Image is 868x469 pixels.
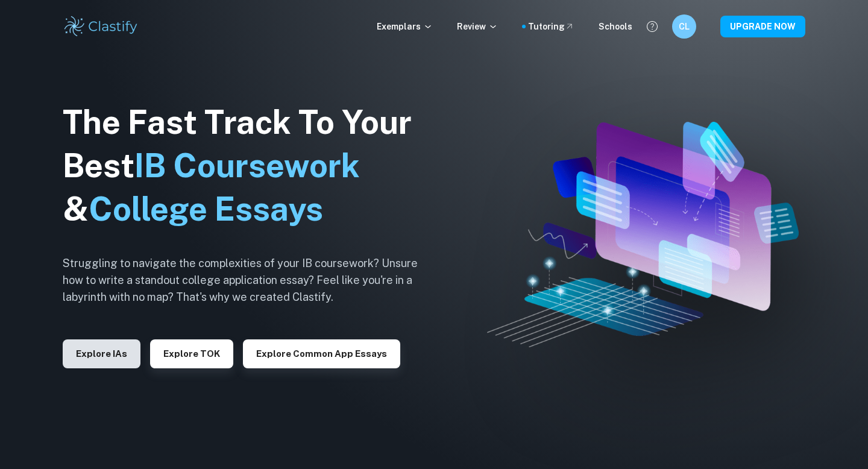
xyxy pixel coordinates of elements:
[599,20,632,33] a: Schools
[720,16,805,37] button: UPGRADE NOW
[63,101,436,231] h1: The Fast Track To Your Best &
[487,122,799,347] img: Clastify hero
[150,347,233,359] a: Explore TOK
[672,14,696,39] button: CL
[150,339,233,368] button: Explore TOK
[243,339,400,368] button: Explore Common App essays
[457,20,498,33] p: Review
[89,190,323,228] span: College Essays
[678,20,691,33] h6: CL
[528,20,574,33] a: Tutoring
[63,347,140,359] a: Explore IAs
[243,347,400,359] a: Explore Common App essays
[642,16,662,37] button: Help and Feedback
[377,20,433,33] p: Exemplars
[63,255,436,306] h6: Struggling to navigate the complexities of your IB coursework? Unsure how to write a standout col...
[63,339,140,368] button: Explore IAs
[63,14,139,39] img: Clastify logo
[134,146,360,184] span: IB Coursework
